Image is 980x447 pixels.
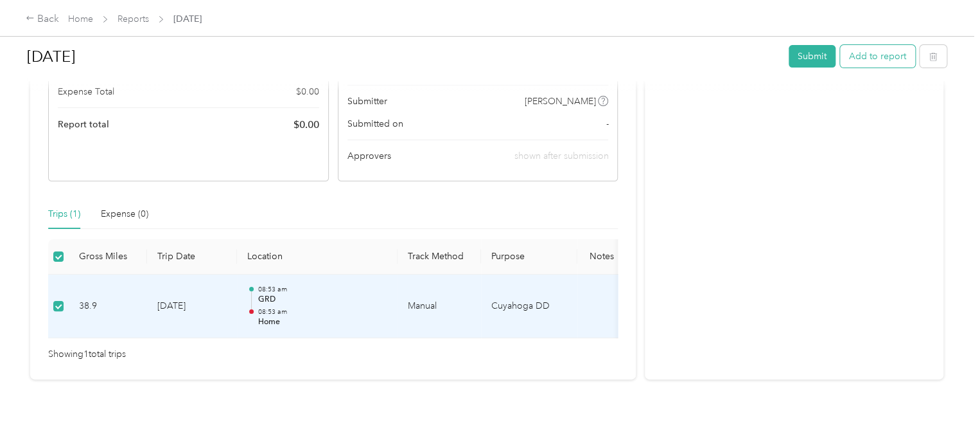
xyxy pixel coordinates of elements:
[296,85,319,98] span: $ 0.00
[347,95,387,108] span: Submitter
[606,117,608,131] span: -
[840,45,915,68] button: Add to report
[258,285,387,294] p: 08:53 am
[908,375,980,447] iframe: Everlance-gr Chat Button Frame
[173,12,202,26] span: [DATE]
[69,239,147,275] th: Gross Miles
[68,14,93,24] a: Home
[69,275,147,339] td: 38.9
[26,12,59,27] div: Back
[48,207,80,221] div: Trips (1)
[577,239,626,275] th: Notes
[293,117,319,132] span: $ 0.00
[514,151,608,161] span: shown after submission
[347,149,391,163] span: Approvers
[58,118,109,131] span: Report total
[258,307,387,316] p: 08:53 am
[58,85,114,98] span: Expense Total
[525,95,596,108] span: [PERSON_NAME]
[258,294,387,306] p: GRD
[118,14,149,24] a: Reports
[789,45,836,68] button: Submit
[48,347,126,361] span: Showing 1 total trips
[481,239,577,275] th: Purpose
[481,275,577,339] td: Cuyahoga DD
[27,41,780,72] h1: Aug 2025
[147,275,237,339] td: [DATE]
[101,207,148,221] div: Expense (0)
[147,239,237,275] th: Trip Date
[347,117,403,131] span: Submitted on
[398,239,481,275] th: Track Method
[398,275,481,339] td: Manual
[237,239,398,275] th: Location
[258,316,387,328] p: Home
